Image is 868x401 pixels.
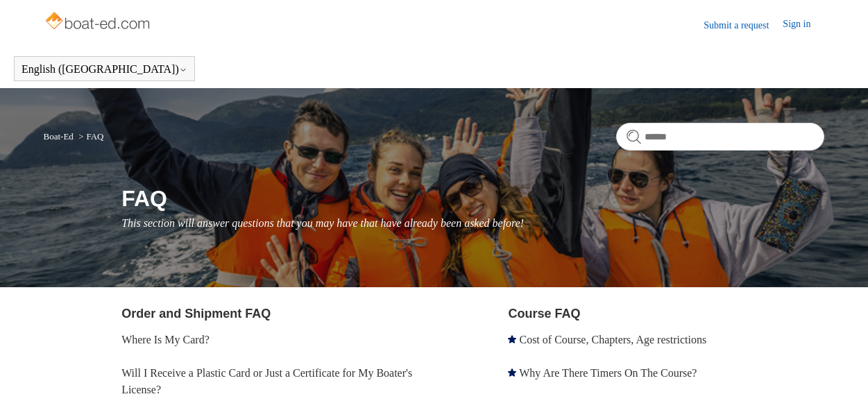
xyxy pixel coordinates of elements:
a: Where Is My Card? [121,334,210,345]
a: Cost of Course, Chapters, Age restrictions [519,334,706,345]
button: English ([GEOGRAPHIC_DATA]) [22,63,187,76]
a: Boat-Ed [44,131,74,142]
a: Order and Shipment FAQ [121,307,271,321]
h1: FAQ [121,182,824,215]
input: Search [616,123,824,151]
a: Submit a request [704,18,783,33]
a: Sign in [783,17,824,33]
svg: Promoted article [508,335,516,343]
a: Will I Receive a Plastic Card or Just a Certificate for My Boater's License? [121,367,412,395]
li: FAQ [76,131,103,142]
svg: Promoted article [508,368,516,377]
li: Boat-Ed [44,131,76,142]
a: Why Are There Timers On The Course? [519,367,697,379]
a: Course FAQ [508,307,580,321]
img: Boat-Ed Help Center home page [44,8,154,36]
p: This section will answer questions that you may have that have already been asked before! [121,215,824,232]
